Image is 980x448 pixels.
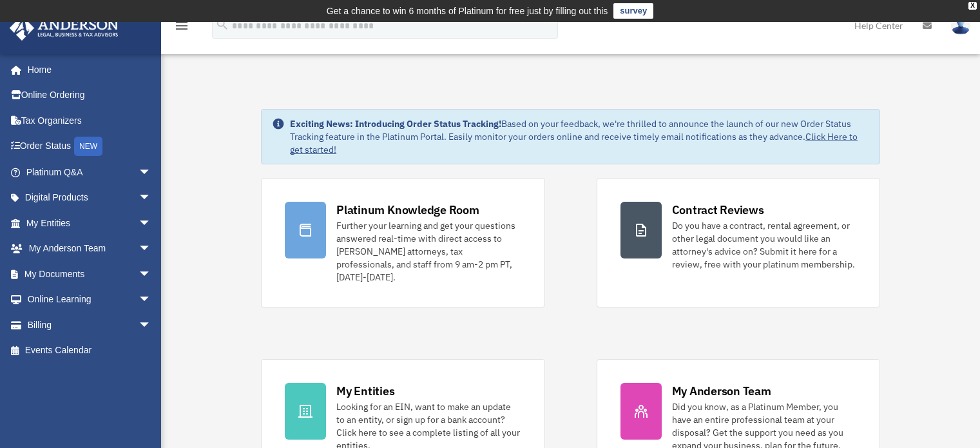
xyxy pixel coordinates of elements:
a: Tax Organizers [9,108,171,133]
a: Digital Productsarrow_drop_down [9,185,171,211]
div: Get a chance to win 6 months of Platinum for free just by filling out this [327,3,608,19]
div: Do you have a contract, rental agreement, or other legal document you would like an attorney's ad... [672,219,856,271]
div: close [968,2,977,10]
i: search [215,17,229,32]
div: Contract Reviews [672,202,764,218]
a: My Anderson Teamarrow_drop_down [9,236,171,262]
span: arrow_drop_down [139,210,164,237]
a: Online Ordering [9,83,171,108]
span: arrow_drop_down [139,159,164,186]
span: arrow_drop_down [139,312,164,338]
a: Contract Reviews Do you have a contract, rental agreement, or other legal document you would like... [597,178,880,307]
div: My Entities [336,383,394,399]
a: Click Here to get started! [290,131,858,155]
a: My Documentsarrow_drop_down [9,261,171,287]
i: menu [174,18,189,34]
span: arrow_drop_down [139,236,164,262]
span: arrow_drop_down [139,261,164,287]
a: survey [613,3,653,19]
div: NEW [74,137,102,156]
a: Order StatusNEW [9,133,171,160]
span: arrow_drop_down [139,185,164,211]
a: Events Calendar [9,338,171,364]
div: Further your learning and get your questions answered real-time with direct access to [PERSON_NAM... [336,219,521,284]
a: Online Learningarrow_drop_down [9,287,171,313]
div: Based on your feedback, we're thrilled to announce the launch of our new Order Status Tracking fe... [290,117,869,156]
a: Platinum Knowledge Room Further your learning and get your questions answered real-time with dire... [261,178,544,307]
div: Platinum Knowledge Room [336,202,479,218]
span: arrow_drop_down [139,287,164,313]
a: My Entitiesarrow_drop_down [9,210,171,236]
a: menu [174,23,189,34]
img: Anderson Advisors Platinum Portal [6,15,122,41]
a: Platinum Q&Aarrow_drop_down [9,159,171,185]
a: Home [9,57,164,83]
div: My Anderson Team [672,383,771,399]
img: User Pic [951,16,970,35]
strong: Exciting News: Introducing Order Status Tracking! [290,118,501,130]
a: Billingarrow_drop_down [9,312,171,338]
